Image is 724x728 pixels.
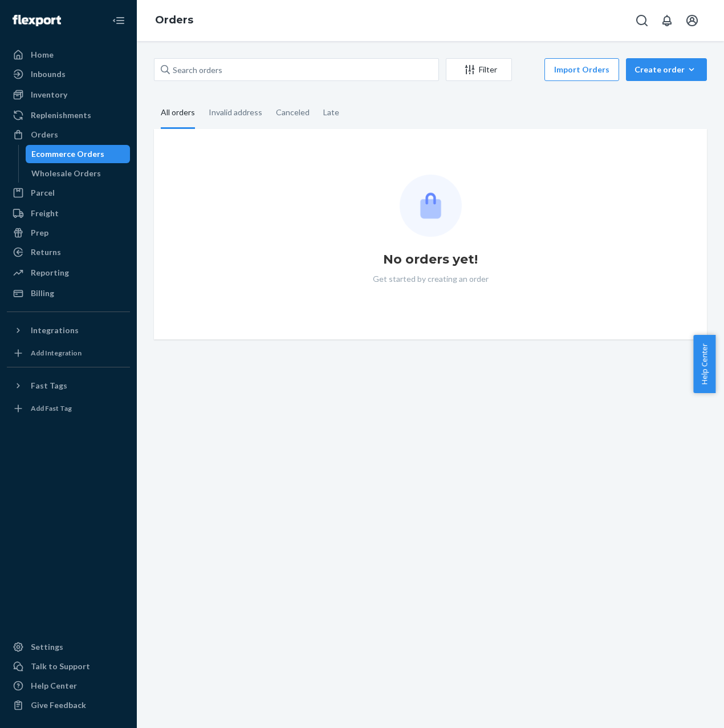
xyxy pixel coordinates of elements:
a: Returns [7,243,130,261]
a: Freight [7,204,130,223]
a: Add Integration [7,344,130,362]
button: Filter [446,58,512,81]
a: Billing [7,284,130,302]
div: Create order [634,64,698,75]
div: Parcel [31,187,55,199]
div: Filter [446,64,511,75]
div: Fast Tags [31,380,67,391]
button: Open account menu [681,9,703,32]
button: Open notifications [656,9,678,32]
div: Add Integration [31,348,82,358]
div: Billing [31,288,54,299]
div: Wholesale Orders [31,168,101,179]
a: Replenishments [7,106,130,124]
img: Empty list [400,175,462,237]
button: Create order [626,58,707,81]
div: Add Fast Tag [31,403,72,413]
button: Import Orders [544,58,619,81]
div: Inventory [31,89,67,100]
div: Replenishments [31,110,91,121]
h1: No orders yet! [383,250,478,269]
div: Give Feedback [31,699,86,711]
div: Reporting [31,267,69,278]
a: Prep [7,224,130,242]
a: Help Center [7,677,130,695]
div: Canceled [276,98,310,127]
a: Orders [7,126,130,144]
div: Home [31,49,54,60]
a: Inventory [7,86,130,104]
a: Add Fast Tag [7,399,130,418]
a: Home [7,46,130,64]
div: Freight [31,208,59,219]
div: Late [323,98,339,127]
div: Talk to Support [31,661,90,672]
img: Flexport logo [13,15,61,26]
input: Search orders [154,58,439,81]
div: Orders [31,129,58,140]
button: Close Navigation [107,9,130,32]
ol: breadcrumbs [146,4,202,37]
button: Give Feedback [7,696,130,714]
p: Get started by creating an order [373,273,489,285]
button: Open Search Box [631,9,653,32]
button: Talk to Support [7,657,130,676]
a: Wholesale Orders [26,164,131,183]
div: All orders [161,98,195,129]
a: Reporting [7,264,130,282]
a: Ecommerce Orders [26,145,131,163]
div: Prep [31,227,48,238]
a: Orders [155,14,193,26]
div: Ecommerce Orders [31,148,104,160]
button: Integrations [7,321,130,339]
div: Integrations [31,325,79,336]
div: Returns [31,246,61,258]
div: Invalid address [209,98,262,127]
a: Inbounds [7,65,130,83]
div: Inbounds [31,68,66,80]
button: Fast Tags [7,377,130,395]
div: Settings [31,641,63,653]
a: Parcel [7,184,130,202]
div: Help Center [31,680,77,691]
button: Help Center [693,335,715,393]
a: Settings [7,638,130,656]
